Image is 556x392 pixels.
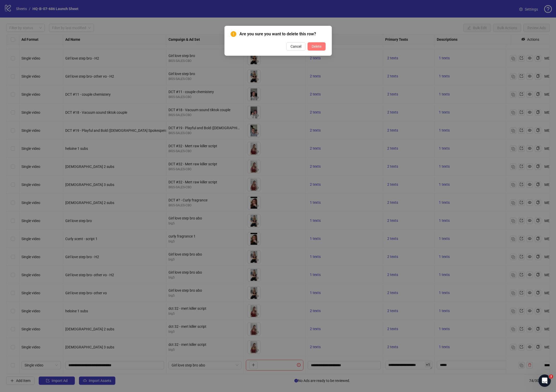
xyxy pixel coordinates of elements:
button: Cancel [286,42,305,51]
span: exclamation-circle [231,31,236,37]
span: Delete [312,44,321,48]
button: Delete [308,42,326,51]
span: Are you sure you want to delete this row? [239,31,326,37]
span: 2 [549,374,553,379]
span: Cancel [291,44,301,48]
iframe: Intercom live chat [538,374,551,387]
